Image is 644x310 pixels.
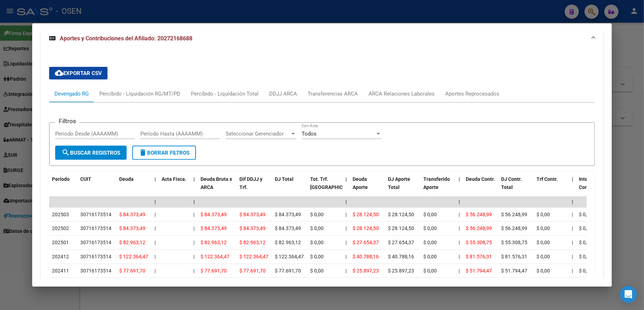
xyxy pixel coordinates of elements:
span: | [459,268,460,274]
span: $ 0,00 [310,240,324,245]
span: $ 56.248,99 [501,212,527,217]
span: $ 51.794,47 [501,268,527,274]
span: | [459,225,460,231]
span: $ 0,00 [310,212,324,217]
span: 202411 [52,268,69,274]
span: Borrar Filtros [139,150,190,156]
span: CUIT [80,176,91,182]
span: $ 0,00 [536,240,550,245]
span: Intereses Contr. [579,176,600,190]
span: | [193,176,195,182]
span: | [572,225,573,231]
span: | [155,268,156,274]
datatable-header-cell: | [152,172,159,203]
span: $ 56.248,99 [466,212,492,217]
span: Tot. Trf. [GEOGRAPHIC_DATA] [310,176,358,190]
span: | [193,240,195,245]
datatable-header-cell: DJ Aporte Total [385,172,420,203]
div: Percibido - Liquidación Total [191,90,259,98]
div: 30716173514 [80,253,111,261]
mat-icon: cloud_download [55,69,63,77]
span: $ 0,00 [579,254,592,259]
span: Buscar Registros [62,150,120,156]
span: $ 0,00 [579,240,592,245]
div: Transferencias ARCA [308,90,358,98]
span: | [155,225,156,231]
span: $ 82.963,12 [239,240,266,245]
span: | [346,176,347,182]
span: $ 0,00 [536,268,550,274]
span: $ 0,00 [310,225,324,231]
div: 30716173514 [80,267,111,275]
span: Deuda Bruta x ARCA [201,176,232,190]
datatable-header-cell: CUIT [77,172,116,203]
span: $ 84.373,49 [119,225,145,231]
span: $ 77.691,70 [275,268,301,274]
span: $ 122.364,47 [201,254,230,259]
span: $ 28.124,50 [388,225,414,231]
span: Transferido Aporte [423,176,450,190]
button: Buscar Registros [55,146,127,160]
span: $ 77.691,70 [239,268,266,274]
span: | [155,254,156,259]
h3: Filtros [55,117,80,125]
span: $ 56.248,99 [466,225,492,231]
span: | [572,240,573,245]
span: | [572,199,573,205]
span: $ 25.897,23 [388,268,414,274]
span: Período [52,176,70,182]
span: | [193,212,195,217]
button: Exportar CSV [49,67,108,80]
span: $ 0,00 [536,225,550,231]
div: Open Intercom Messenger [620,286,637,303]
span: | [572,176,573,182]
div: DDJJ ARCA [269,90,297,98]
datatable-header-cell: Transferido Aporte [420,172,456,203]
span: Aportes y Contribuciones del Afiliado: 20272168688 [60,35,192,42]
span: | [346,268,347,274]
span: $ 0,00 [423,225,437,231]
span: $ 81.576,31 [466,254,492,259]
span: $ 55.308,75 [501,240,527,245]
datatable-header-cell: DJ Total [272,172,307,203]
span: $ 81.576,31 [501,254,527,259]
div: 30716173514 [80,224,111,232]
span: | [459,199,460,205]
span: $ 55.308,75 [466,240,492,245]
datatable-header-cell: Deuda Bruta x ARCA [198,172,237,203]
span: | [459,176,460,182]
span: $ 0,00 [423,240,437,245]
span: 202503 [52,212,69,217]
div: 30716173514 [80,211,111,219]
mat-expansion-panel-header: Aportes y Contribuciones del Afiliado: 20272168688 [41,27,603,50]
div: Percibido - Liquidación RG/MT/PD [99,90,180,98]
span: Deuda Aporte [353,176,368,190]
span: | [155,212,156,217]
span: $ 84.373,49 [239,225,266,231]
span: $ 0,00 [536,212,550,217]
span: | [346,254,347,259]
datatable-header-cell: Intereses Contr. [576,172,611,203]
span: | [193,199,195,205]
datatable-header-cell: Dif DDJJ y Trf. [237,172,272,203]
div: Devengado RG [54,90,89,98]
span: $ 122.364,47 [239,254,268,259]
span: | [346,240,347,245]
span: $ 0,00 [310,268,324,274]
datatable-header-cell: Acta Fisca. [159,172,191,203]
span: $ 84.373,49 [239,212,266,217]
span: DJ Contr. Total [501,176,522,190]
span: $ 0,00 [579,225,592,231]
span: | [155,240,156,245]
span: DJ Aporte Total [388,176,410,190]
span: | [572,212,573,217]
span: Seleccionar Gerenciador [226,131,290,137]
span: $ 25.897,23 [353,268,379,274]
span: Acta Fisca. [162,176,186,182]
datatable-header-cell: DJ Contr. Total [498,172,534,203]
span: 202412 [52,254,69,259]
div: 30716173514 [80,239,111,247]
span: | [459,254,460,259]
datatable-header-cell: Tot. Trf. Bruto [307,172,343,203]
span: DJ Total [275,176,294,182]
